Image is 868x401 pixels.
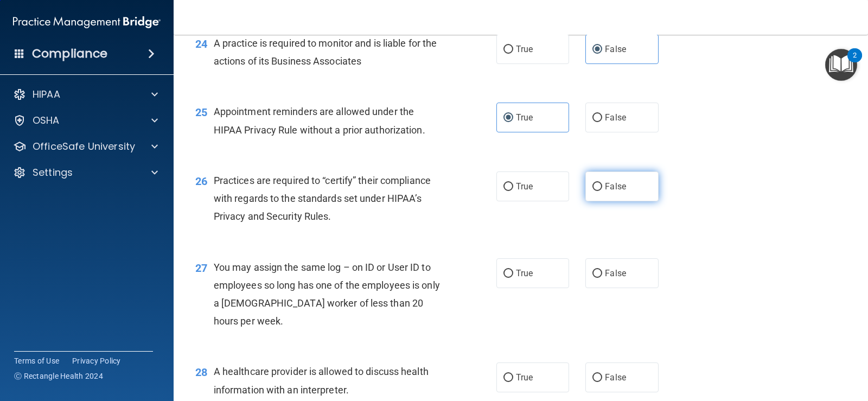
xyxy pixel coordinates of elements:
span: True [516,44,533,54]
span: True [516,268,533,278]
span: 26 [195,175,207,188]
input: False [592,270,602,278]
span: A healthcare provider is allowed to discuss health information with an interpreter. [214,366,429,395]
input: True [503,374,513,382]
h4: Compliance [32,46,107,61]
img: PMB logo [13,11,161,33]
p: OSHA [33,114,60,127]
a: Privacy Policy [72,355,121,366]
span: False [605,112,626,123]
button: Open Resource Center, 2 new notifications [825,49,857,81]
span: A practice is required to monitor and is liable for the actions of its Business Associates [214,37,437,67]
span: False [605,372,626,383]
span: You may assign the same log – on ID or User ID to employees so long has one of the employees is o... [214,262,440,327]
a: Settings [13,166,158,179]
input: False [592,114,602,122]
span: 27 [195,262,207,275]
span: 24 [195,37,207,50]
input: False [592,46,602,54]
span: True [516,372,533,383]
span: True [516,181,533,192]
input: True [503,183,513,191]
iframe: Drift Widget Chat Controller [814,327,855,368]
a: OSHA [13,114,158,127]
span: 28 [195,366,207,379]
a: HIPAA [13,88,158,101]
span: Practices are required to “certify” their compliance with regards to the standards set under HIPA... [214,175,431,222]
input: False [592,183,602,191]
span: 25 [195,106,207,119]
input: True [503,46,513,54]
a: OfficeSafe University [13,140,158,153]
span: False [605,181,626,192]
input: True [503,270,513,278]
p: OfficeSafe University [33,140,135,153]
span: False [605,44,626,54]
input: True [503,114,513,122]
span: False [605,268,626,278]
div: 2 [853,55,857,69]
p: HIPAA [33,88,60,101]
span: Appointment reminders are allowed under the HIPAA Privacy Rule without a prior authorization. [214,106,425,135]
span: Ⓒ Rectangle Health 2024 [14,371,103,381]
p: Settings [33,166,73,179]
a: Terms of Use [14,355,59,366]
span: True [516,112,533,123]
input: False [592,374,602,382]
